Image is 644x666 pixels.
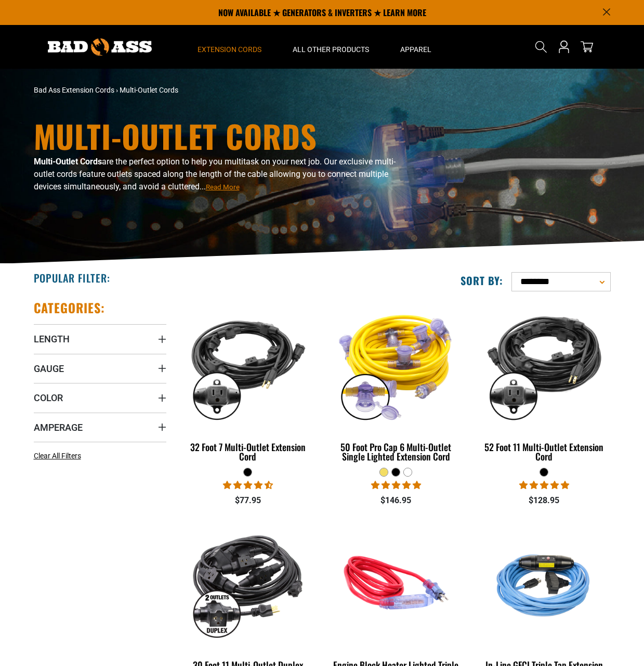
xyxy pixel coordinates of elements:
[120,86,178,94] span: Multi-Outlet Cords
[330,494,462,507] div: $146.95
[277,25,385,69] summary: All Other Products
[331,305,462,425] img: yellow
[182,305,313,425] img: black
[34,354,166,383] summary: Gauge
[34,413,166,442] summary: Amperage
[479,305,610,425] img: black
[34,157,102,166] b: Multi-Outlet Cords
[385,25,447,69] summary: Apparel
[182,300,314,467] a: black 32 Foot 7 Multi-Outlet Extension Cord
[34,300,106,316] h2: Categories:
[330,442,462,461] div: 50 Foot Pro Cap 6 Multi-Outlet Single Lighted Extension Cord
[34,86,114,94] a: Bad Ass Extension Cords
[478,300,610,467] a: black 52 Foot 11 Multi-Outlet Extension Cord
[34,452,81,460] span: Clear All Filters
[371,480,421,490] span: 4.80 stars
[34,120,413,151] h1: Multi-Outlet Cords
[34,333,70,345] span: Length
[34,363,64,375] span: Gauge
[34,271,110,285] h2: Popular Filter:
[198,45,261,54] span: Extension Cords
[182,25,277,69] summary: Extension Cords
[293,45,369,54] span: All Other Products
[34,85,413,96] nav: breadcrumbs
[34,383,166,412] summary: Color
[34,157,396,191] span: are the perfect option to help you multitask on your next job. Our exclusive multi-outlet cords f...
[330,300,462,467] a: yellow 50 Foot Pro Cap 6 Multi-Outlet Single Lighted Extension Cord
[34,451,85,462] a: Clear All Filters
[478,494,610,507] div: $128.95
[182,522,313,642] img: black
[331,522,462,642] img: red
[182,494,314,507] div: $77.95
[34,392,63,404] span: Color
[223,480,273,490] span: 4.74 stars
[400,45,431,54] span: Apparel
[182,442,314,461] div: 32 Foot 7 Multi-Outlet Extension Cord
[478,442,610,461] div: 52 Foot 11 Multi-Outlet Extension Cord
[116,86,118,94] span: ›
[206,183,240,191] span: Read More
[34,421,83,433] span: Amperage
[519,480,569,490] span: 4.95 stars
[461,274,503,287] label: Sort by:
[34,324,166,353] summary: Length
[48,39,152,56] img: Bad Ass Extension Cords
[533,39,549,55] summary: Search
[479,522,610,642] img: Light Blue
